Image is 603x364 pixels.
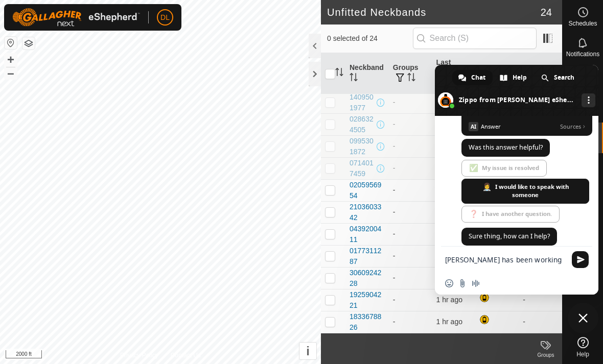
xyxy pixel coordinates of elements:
[350,311,385,333] div: 1833678826
[350,158,375,179] div: 0714017459
[436,296,462,304] span: 5 Oct 2025 at 7:26 pm
[541,5,552,20] span: 24
[350,224,385,245] div: 0439200411
[471,70,485,85] span: Chat
[519,289,562,311] td: -
[389,135,432,157] td: -
[389,113,432,135] td: -
[576,351,589,357] span: Help
[469,143,543,152] span: Was this answer helpful?
[389,223,432,245] td: -
[494,70,534,85] div: Help
[519,53,562,94] th: Alerts
[350,136,375,157] div: 0995301872
[389,267,432,289] td: -
[389,289,432,311] td: -
[327,6,541,18] h2: Unfitted Neckbands
[5,67,17,79] button: –
[432,53,476,94] th: Last Updated
[469,122,478,131] span: AI
[335,69,343,78] p-sorticon: Activate to sort
[350,75,358,83] p-sorticon: Activate to sort
[160,12,170,23] span: DL
[554,70,574,85] span: Search
[5,37,17,49] button: Reset Map
[445,279,453,287] span: Insert an emoji
[458,279,467,287] span: Send a file
[529,351,562,359] div: Groups
[350,114,375,135] div: 0286324505
[436,318,462,326] span: 5 Oct 2025 at 7:26 pm
[350,180,385,201] div: 0205956954
[566,51,599,57] span: Notifications
[12,8,140,27] img: Gallagher Logo
[350,92,375,113] div: 1409501977
[582,93,595,107] div: More channels
[469,232,550,240] span: Sure thing, how can I help?
[568,303,598,333] div: Close chat
[389,245,432,267] td: -
[22,37,35,50] button: Map Layers
[299,343,316,359] button: i
[475,53,519,94] th: Battery
[350,246,385,267] div: 0177311287
[535,70,582,85] div: Search
[345,53,389,94] th: Neckband
[120,351,158,360] a: Privacy Policy
[389,91,432,113] td: -
[519,311,562,333] td: -
[389,201,432,223] td: -
[572,251,589,268] span: Send
[327,33,413,44] span: 0 selected of 24
[389,179,432,201] td: -
[389,311,432,333] td: -
[481,122,556,131] span: Answer
[413,28,537,49] input: Search (S)
[452,70,493,85] div: Chat
[350,289,385,311] div: 1925904221
[350,202,385,223] div: 2103603342
[513,70,527,85] span: Help
[389,53,432,94] th: Groups
[389,157,432,179] td: -
[306,344,310,358] span: i
[472,279,480,287] span: Audio message
[560,122,586,131] span: Sources
[350,268,385,289] div: 3060924228
[445,255,566,264] textarea: Compose your message...
[5,54,17,66] button: +
[171,351,201,360] a: Contact Us
[407,75,415,83] p-sorticon: Activate to sort
[563,333,603,361] a: Help
[568,20,597,27] span: Schedules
